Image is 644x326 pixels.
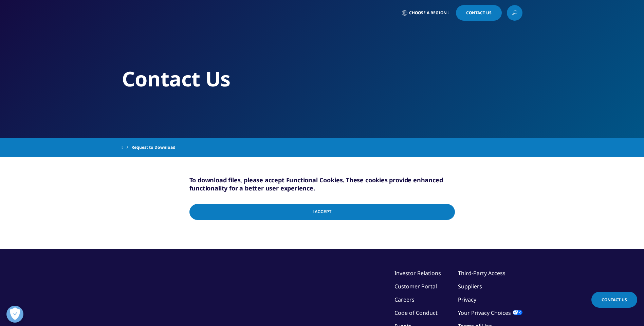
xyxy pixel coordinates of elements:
a: Third-Party Access [458,269,505,277]
input: I Accept [189,204,455,220]
span: Request to Download [131,141,176,154]
a: Your Privacy Choices [458,309,522,317]
a: Contact Us [456,5,502,21]
h5: To download files, please accept Functional Cookies. These cookies provide enhanced functionality... [189,176,455,192]
a: Careers [394,296,415,303]
a: Contact Us [591,292,637,308]
h2: Contact Us [122,66,522,91]
a: Customer Portal [394,283,437,290]
a: Suppliers [458,283,482,290]
span: Contact Us [602,297,627,303]
span: Choose a Region [409,10,447,16]
button: Open Preferences [6,306,23,323]
a: Investor Relations [394,269,441,277]
a: Code of Conduct [394,309,438,317]
span: Contact Us [466,11,492,15]
a: Privacy [458,296,476,303]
